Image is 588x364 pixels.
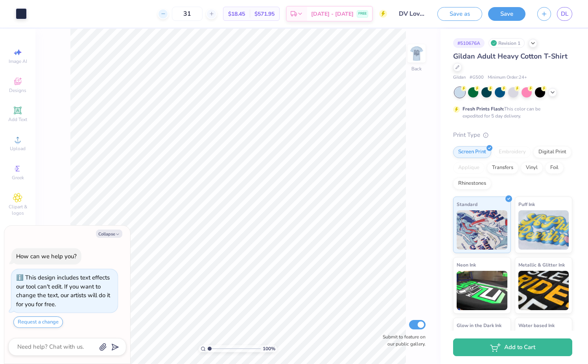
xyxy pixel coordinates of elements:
[457,200,477,208] span: Standard
[172,7,203,21] input: – –
[453,51,568,61] span: Gildan Adult Heavy Cotton T-Shirt
[453,131,572,140] div: Print Type
[228,10,245,18] span: $18.45
[494,146,531,158] div: Embroidery
[409,46,424,61] img: Back
[463,105,559,119] div: This color can be expedited for 5 day delivery.
[488,7,525,21] button: Save
[470,74,484,81] span: # G500
[8,116,27,123] span: Add Text
[453,38,485,48] div: # 510676A
[518,200,535,208] span: Puff Ink
[545,162,564,174] div: Foil
[487,162,518,174] div: Transfers
[96,230,122,238] button: Collapse
[521,162,543,174] div: Vinyl
[263,345,275,352] span: 100 %
[254,10,275,18] span: $571.95
[518,261,565,269] span: Metallic & Glitter Ink
[9,87,26,94] span: Designs
[453,162,485,174] div: Applique
[457,210,507,250] img: Standard
[378,333,426,347] label: Submit to feature on our public gallery.
[518,210,569,250] img: Puff Ink
[411,65,422,72] div: Back
[457,321,501,329] span: Glow in the Dark Ink
[457,261,476,269] span: Neon Ink
[518,321,555,329] span: Water based Ink
[453,338,572,356] button: Add to Cart
[4,204,31,216] span: Clipart & logos
[453,178,491,189] div: Rhinestones
[393,6,431,22] input: Untitled Design
[13,316,63,328] button: Request a change
[457,271,507,310] img: Neon Ink
[518,271,569,310] img: Metallic & Glitter Ink
[488,38,525,48] div: Revision 1
[12,175,24,181] span: Greek
[533,146,571,158] div: Digital Print
[557,7,572,21] a: DL
[311,10,354,18] span: [DATE] - [DATE]
[561,9,568,18] span: DL
[488,74,527,81] span: Minimum Order: 24 +
[16,274,110,308] div: This design includes text effects our tool can't edit. If you want to change the text, our artist...
[437,7,482,21] button: Save as
[9,58,27,64] span: Image AI
[16,252,77,260] div: How can we help you?
[453,146,491,158] div: Screen Print
[10,145,26,152] span: Upload
[453,74,466,81] span: Gildan
[463,106,504,112] strong: Fresh Prints Flash:
[358,11,367,17] span: FREE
